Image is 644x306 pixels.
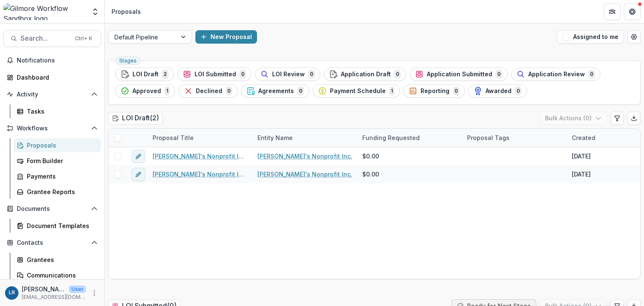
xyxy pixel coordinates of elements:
[624,3,641,20] button: Get Help
[17,57,98,64] span: Notifications
[313,84,400,98] button: Payment Schedule1
[389,86,395,96] span: 1
[148,129,252,147] div: Proposal Title
[257,170,352,179] a: [PERSON_NAME]'s Nonprofit Inc.
[308,70,315,79] span: 0
[195,71,236,78] span: LOI Submitted
[255,67,320,81] button: LOI Review0
[252,133,298,142] div: Entity Name
[17,91,88,98] span: Activity
[27,271,94,280] div: Communications
[132,168,145,181] button: edit
[572,152,591,161] div: [DATE]
[21,34,70,42] span: Search...
[241,84,309,98] button: Agreements0
[297,86,304,96] span: 0
[132,88,161,95] span: Approved
[73,34,94,43] div: Ctrl + K
[22,285,65,293] p: [PERSON_NAME]
[272,71,305,78] span: LOI Review
[462,129,567,147] div: Proposal Tags
[468,84,527,98] button: Awarded0
[196,88,222,95] span: Declined
[13,138,101,152] a: Proposals
[3,236,101,249] button: Open Contacts
[252,129,357,147] div: Entity Name
[13,253,101,267] a: Grantees
[239,70,246,79] span: 0
[13,185,101,199] a: Grantee Reports
[341,71,391,78] span: Application Draft
[13,104,101,118] a: Tasks
[258,88,294,95] span: Agreements
[3,30,101,47] button: Search...
[427,71,492,78] span: Application Submitted
[17,239,88,246] span: Contacts
[604,3,621,20] button: Partners
[486,88,512,95] span: Awarded
[627,30,641,44] button: Open table manager
[132,150,145,163] button: edit
[27,255,94,264] div: Grantees
[112,7,141,16] div: Proposals
[22,293,86,301] p: [EMAIL_ADDRESS][DOMAIN_NAME]
[515,86,522,96] span: 0
[572,170,591,179] div: [DATE]
[27,187,94,196] div: Grantee Reports
[13,219,101,233] a: Document Templates
[511,67,600,81] button: Application Review0
[13,154,101,168] a: Form Builder
[27,141,94,150] div: Proposals
[394,70,401,79] span: 0
[148,133,199,142] div: Proposal Title
[89,3,101,20] button: Open entity switcher
[410,67,508,81] button: Application Submitted0
[13,268,101,282] a: Communications
[357,129,462,147] div: Funding Requested
[27,107,94,116] div: Tasks
[177,67,252,81] button: LOI Submitted0
[179,84,238,98] button: Declined0
[362,170,379,179] span: $0.00
[610,112,624,125] button: Edit table settings
[324,67,406,81] button: Application Draft0
[540,112,607,125] button: Bulk Actions (0)
[119,58,137,64] span: Stages
[108,5,144,18] nav: breadcrumb
[13,169,101,183] a: Payments
[89,288,99,298] button: More
[3,122,101,135] button: Open Workflows
[17,205,88,213] span: Documents
[403,84,465,98] button: Reporting0
[362,152,379,161] span: $0.00
[528,71,585,78] span: Application Review
[17,125,88,132] span: Workflows
[153,170,247,179] a: [PERSON_NAME]'s Nonprofit Inc. - 2025 - LOI
[9,290,15,296] div: Lindsay Rodriguez
[453,86,460,96] span: 0
[153,152,247,161] a: [PERSON_NAME]'s Nonprofit Inc. - 2025 - LOI
[462,133,514,142] div: Proposal Tags
[162,70,169,79] span: 2
[557,30,624,44] button: Assigned to me
[164,86,170,96] span: 1
[27,156,94,165] div: Form Builder
[17,73,94,82] div: Dashboard
[257,152,352,161] a: [PERSON_NAME]'s Nonprofit Inc.
[27,172,94,181] div: Payments
[357,133,425,142] div: Funding Requested
[496,70,502,79] span: 0
[27,221,94,230] div: Document Templates
[627,112,641,125] button: Export table data
[195,30,257,44] button: New Proposal
[330,88,386,95] span: Payment Schedule
[69,285,86,293] p: User
[115,84,175,98] button: Approved1
[3,202,101,215] button: Open Documents
[588,70,595,79] span: 0
[3,3,86,20] img: Gilmore Workflow Sandbox logo
[132,71,158,78] span: LOI Draft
